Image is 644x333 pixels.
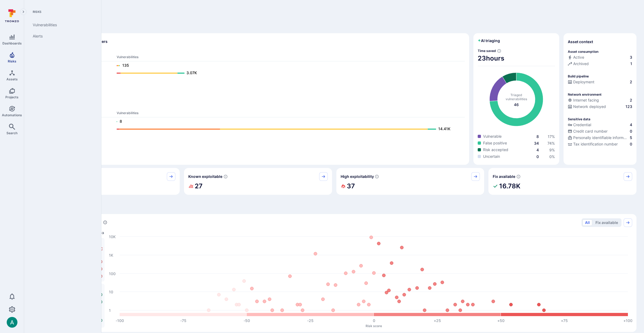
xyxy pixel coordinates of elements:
[32,23,636,30] span: Discover
[630,129,632,134] span: 0
[478,38,500,43] h2: AI triaging
[120,119,122,124] text: 8
[630,122,632,128] span: 4
[244,318,250,323] text: -50
[573,129,608,134] span: Credit card number
[373,318,375,323] text: 0
[7,317,17,328] img: ACg8ocLSa5mPYBaXNx3eFu_EmspyJX0laNWN7cXOFirfQ7srZveEpg=s96-c
[568,92,602,96] p: Network environment
[478,49,496,53] span: Time saved
[6,131,17,135] span: Search
[497,318,505,323] text: +50
[534,141,539,145] a: 34
[36,104,465,108] span: Ops scanners
[568,122,632,129] div: Evidence indicative of handling user or service credentials
[573,135,629,140] span: Personally identifiable information (PII)
[103,220,107,225] div: Number of vulnerabilities in status 'Open' 'Triaged' and 'In process' grouped by score
[568,79,632,86] div: Configured deployment pipeline
[7,317,17,328] div: Arjan Dehar
[568,117,590,121] p: Sensitive data
[116,318,124,323] text: -100
[109,308,111,312] text: 1
[568,55,632,61] div: Commits seen in the last 180 days
[568,104,632,110] div: Evidence that the asset is packaged and deployed somewhere
[630,135,632,140] span: 5
[223,174,228,179] svg: Confirmed exploitable by KEV
[536,148,539,152] a: 4
[568,129,632,134] a: Credit card number0
[549,154,555,159] a: 0%
[536,134,539,139] a: 8
[568,61,589,66] div: Archived
[568,135,629,140] div: Personally identifiable information (PII)
[549,148,555,152] span: 9 %
[568,141,632,148] div: Evidence indicative of processing tax identification numbers
[549,154,555,159] span: 0 %
[573,55,584,60] span: Active
[2,41,22,45] span: Dashboards
[478,54,555,63] span: 23 hours
[28,31,95,42] a: Alerts
[568,55,632,60] a: Active3
[568,122,591,128] div: Credential
[549,148,555,152] a: 9%
[109,289,113,294] text: 10
[568,129,632,135] div: Evidence indicative of processing credit card numbers
[117,126,459,132] a: 14.41K
[483,140,507,146] span: False positive
[32,203,636,211] span: Prioritize
[375,174,379,179] svg: EPSS score ≥ 0.7
[568,98,632,104] div: Evidence that an asset is internet facing
[573,104,606,109] span: Network deployed
[488,168,636,195] div: Fix available
[568,104,632,109] a: Network deployed123
[630,141,632,147] span: 0
[573,122,591,128] span: Credential
[366,324,382,328] text: Risk score
[573,61,589,66] span: Archived
[195,181,203,192] h2: 27
[28,19,95,31] a: Vulnerabilities
[547,141,555,145] span: 74 %
[623,318,632,323] text: +100
[438,126,450,131] text: 14.41K
[2,113,22,117] span: Automations
[184,168,332,195] div: Known exploitable
[568,50,598,54] p: Asset consumption
[568,55,584,60] div: Active
[514,102,519,107] span: total
[573,79,594,85] span: Deployment
[516,174,521,179] svg: Vulnerabilities with fix available
[568,141,618,147] div: Tax identification number
[568,141,632,147] a: Tax identification number0
[434,318,441,323] text: +25
[630,79,632,85] span: 2
[583,219,592,226] button: All
[568,135,632,140] a: Personally identifiable information (PII)5
[493,174,515,179] span: Fix available
[20,9,27,15] button: Expand navigation menu
[593,219,620,226] button: Fix available
[116,55,465,61] th: Vulnerabilities
[568,61,632,66] a: Archived1
[568,98,632,103] a: Internet facing2
[5,95,19,99] span: Projects
[547,141,555,145] a: 74%
[568,98,599,103] div: Internet facing
[499,181,520,192] h2: 16.78K
[568,74,589,78] p: Build pipeline
[625,104,632,109] span: 123
[117,118,459,125] a: 8
[188,174,222,179] span: Known exploitable
[36,48,465,53] span: Dev scanners
[548,134,555,139] a: 17%
[117,62,459,69] a: 135
[483,147,508,152] span: Risk accepted
[568,79,594,85] div: Deployment
[109,253,113,257] text: 1K
[117,70,459,76] a: 3.07K
[568,129,608,134] div: Credit card number
[28,10,95,14] span: Risks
